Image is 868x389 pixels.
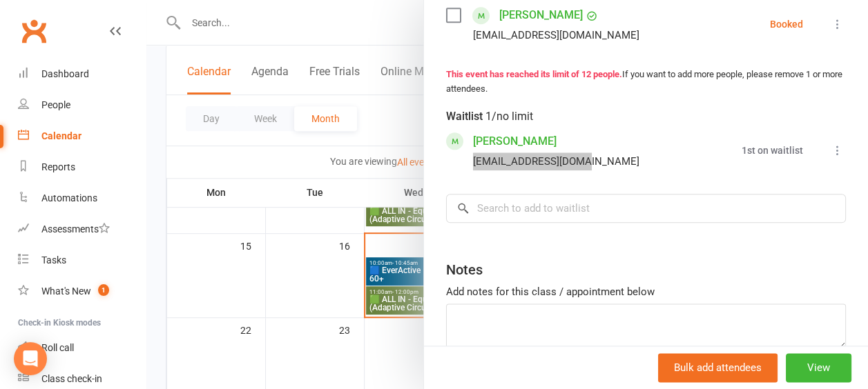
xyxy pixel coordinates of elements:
a: [PERSON_NAME] [499,4,583,26]
a: Calendar [18,121,146,152]
a: Clubworx [17,14,51,48]
span: 1 [98,284,109,296]
div: Notes [446,260,483,279]
div: Booked [770,19,803,29]
div: Automations [41,192,97,203]
a: Tasks [18,245,146,276]
div: [EMAIL_ADDRESS][DOMAIN_NAME] [473,26,639,44]
a: Automations [18,183,146,214]
div: If you want to add more people, please remove 1 or more attendees. [446,68,846,97]
div: Class check-in [41,373,102,384]
div: Waitlist [446,107,533,126]
button: Bulk add attendees [658,353,778,382]
div: [EMAIL_ADDRESS][DOMAIN_NAME] [473,152,639,170]
a: [PERSON_NAME] [473,130,557,152]
a: People [18,90,146,121]
div: Roll call [41,342,74,353]
div: 1/no limit [485,107,533,126]
div: Dashboard [41,68,89,79]
a: What's New1 [18,276,146,307]
div: Open Intercom Messenger [14,342,47,375]
input: Search to add to waitlist [446,194,846,223]
div: Reports [41,161,75,172]
button: View [786,353,851,382]
div: 1st on waitlist [742,146,803,155]
div: What's New [41,286,91,297]
div: Add notes for this class / appointment below [446,283,846,300]
a: Roll call [18,332,146,363]
div: People [41,99,70,110]
div: Assessments [41,223,110,235]
strong: This event has reached its limit of 12 people. [446,69,622,79]
a: Assessments [18,214,146,245]
a: Reports [18,152,146,183]
div: Tasks [41,255,66,266]
div: Calendar [41,130,81,141]
a: Dashboard [18,59,146,90]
